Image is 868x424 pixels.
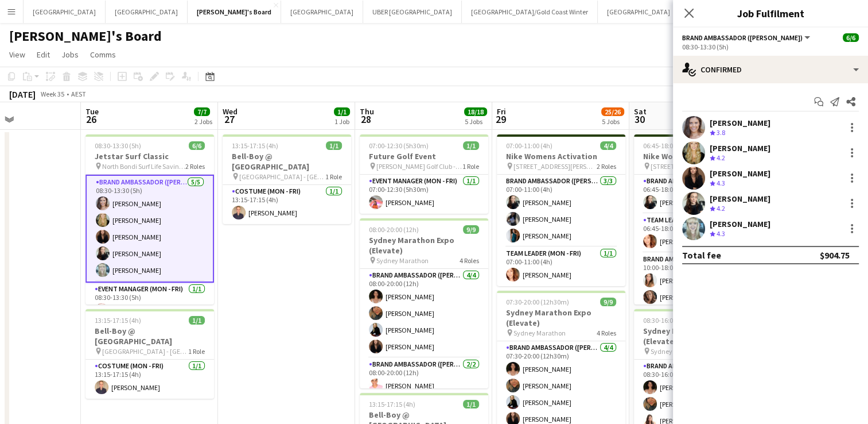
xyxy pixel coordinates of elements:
app-card-role: Costume (Mon - Fri)1/113:15-17:15 (4h)[PERSON_NAME] [85,360,214,399]
span: North Bondi Surf Life Saving Club [102,162,185,171]
div: [PERSON_NAME] [710,118,770,128]
h3: Sydney Marathon Expo (Elevate) [360,235,488,256]
app-job-card: 06:45-18:00 (11h15m)10/10Nike Womens Activation [STREET_ADDRESS][PERSON_NAME]4 RolesBrand Ambassa... [634,134,762,304]
span: 29 [495,113,506,126]
span: 9/9 [600,298,616,306]
span: 7/7 [194,107,210,116]
span: Thu [360,106,374,117]
span: Sydney Marathon [651,347,703,356]
span: 08:30-16:00 (7h30m) [643,316,703,325]
span: Sat [634,106,647,117]
span: 6/6 [189,141,205,150]
app-card-role: Brand Ambassador ([PERSON_NAME])4/408:00-20:00 (12h)[PERSON_NAME][PERSON_NAME][PERSON_NAME][PERSO... [360,269,488,358]
span: 4 Roles [597,329,616,337]
span: 07:00-12:30 (5h30m) [369,141,429,150]
button: [GEOGRAPHIC_DATA]/Gold Coast Winter [462,1,598,23]
div: [PERSON_NAME] [710,168,770,179]
div: 2 Jobs [194,117,212,126]
app-job-card: 13:15-17:15 (4h)1/1Bell-Boy @ [GEOGRAPHIC_DATA] [GEOGRAPHIC_DATA] - [GEOGRAPHIC_DATA]1 RoleCostum... [223,134,351,224]
app-job-card: 07:00-11:00 (4h)4/4Nike Womens Activation [STREET_ADDRESS][PERSON_NAME]2 RolesBrand Ambassador ([... [497,134,625,286]
div: [PERSON_NAME] [710,194,770,204]
span: Jobs [61,49,79,60]
app-job-card: 08:30-13:30 (5h)6/6Jetstar Surf Classic North Bondi Surf Life Saving Club2 RolesBrand Ambassador ... [85,134,214,304]
a: Edit [32,47,55,62]
app-job-card: 07:00-12:30 (5h30m)1/1Future Golf Event [PERSON_NAME] Golf Club - [GEOGRAPHIC_DATA]1 RoleEvent Ma... [360,134,488,214]
span: 1 Role [325,172,342,181]
span: 25/26 [601,107,624,116]
a: Comms [85,47,120,62]
app-card-role: Event Manager (Mon - Fri)1/107:00-12:30 (5h30m)[PERSON_NAME] [360,175,488,214]
app-card-role: Brand Ambassador ([DATE])1/106:45-18:00 (11h15m)[PERSON_NAME] [634,175,762,214]
app-card-role: Brand Ambassador ([PERSON_NAME])3/307:00-11:00 (4h)[PERSON_NAME][PERSON_NAME][PERSON_NAME] [497,175,625,247]
span: 1/1 [189,316,205,325]
span: 3.8 [717,128,725,137]
span: 26 [84,113,99,126]
div: Confirmed [673,56,868,83]
span: 08:00-20:00 (12h) [369,225,419,234]
button: Brand Ambassador ([PERSON_NAME]) [682,33,812,42]
div: [DATE] [9,88,36,100]
app-job-card: 13:15-17:15 (4h)1/1Bell-Boy @ [GEOGRAPHIC_DATA] [GEOGRAPHIC_DATA] - [GEOGRAPHIC_DATA]1 RoleCostum... [85,309,214,399]
app-card-role: Brand Ambassador ([DATE])7/710:00-18:00 (8h)[PERSON_NAME][PERSON_NAME] [634,253,762,392]
span: Wed [223,106,238,117]
a: Jobs [57,47,83,62]
span: 08:30-13:30 (5h) [95,141,141,150]
span: 1/1 [463,400,479,408]
span: 07:30-20:00 (12h30m) [506,298,569,306]
span: Brand Ambassador (Mon - Fri) [682,33,803,42]
span: Fri [497,106,506,117]
span: [STREET_ADDRESS][PERSON_NAME] [513,162,597,171]
span: 4 Roles [460,256,479,265]
app-card-role: Costume (Mon - Fri)1/113:15-17:15 (4h)[PERSON_NAME] [223,185,351,224]
span: Week 35 [38,90,67,98]
span: 4/4 [600,141,616,150]
span: 2 Roles [597,162,616,171]
h3: Nike Womens Activation [634,151,762,161]
button: [GEOGRAPHIC_DATA] [106,1,188,23]
span: 6/6 [843,33,859,42]
h3: Job Fulfilment [673,6,868,21]
button: [GEOGRAPHIC_DATA] [24,1,106,23]
div: 5 Jobs [602,117,624,126]
div: [PERSON_NAME] [710,219,770,229]
span: 07:00-11:00 (4h) [506,141,552,150]
span: [STREET_ADDRESS][PERSON_NAME] [651,162,734,171]
span: 4.3 [717,229,725,238]
span: [GEOGRAPHIC_DATA] - [GEOGRAPHIC_DATA] [239,172,325,181]
button: [PERSON_NAME]'s Board [188,1,281,23]
span: 1 Role [462,162,479,171]
h3: Sydney Marathon Expo (Elevate) [634,326,762,346]
h3: Bell-Boy @ [GEOGRAPHIC_DATA] [85,326,214,346]
span: Comms [90,49,116,60]
span: 2 Roles [185,162,205,171]
div: $904.75 [820,249,850,261]
div: 08:00-20:00 (12h)9/9Sydney Marathon Expo (Elevate) Sydney Marathon4 RolesBrand Ambassador ([PERSO... [360,218,488,388]
app-card-role: Brand Ambassador ([PERSON_NAME])5/508:30-13:30 (5h)[PERSON_NAME][PERSON_NAME][PERSON_NAME][PERSON... [85,175,214,283]
span: 06:45-18:00 (11h15m) [643,141,706,150]
span: 4.3 [717,179,725,187]
span: [PERSON_NAME] Golf Club - [GEOGRAPHIC_DATA] [376,162,462,171]
div: AEST [71,90,86,98]
button: [GEOGRAPHIC_DATA] [598,1,680,23]
span: 18/18 [464,107,487,116]
h3: Jetstar Surf Classic [85,151,214,161]
span: Sydney Marathon [376,256,429,265]
span: 1 Role [188,347,205,356]
h1: [PERSON_NAME]'s Board [9,28,162,45]
app-card-role: Team Leader (Mon - Fri)1/107:00-11:00 (4h)[PERSON_NAME] [497,247,625,286]
span: 27 [221,113,238,126]
span: 30 [632,113,647,126]
div: 5 Jobs [465,117,486,126]
div: 1 Job [334,117,349,126]
span: 13:15-17:15 (4h) [232,141,278,150]
span: View [9,49,25,60]
span: 1/1 [326,141,342,150]
h3: Future Golf Event [360,151,488,161]
button: UBER [GEOGRAPHIC_DATA] [363,1,462,23]
span: 1/1 [463,141,479,150]
span: Edit [37,49,50,60]
div: [PERSON_NAME] [710,143,770,153]
span: Sydney Marathon [513,329,566,337]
